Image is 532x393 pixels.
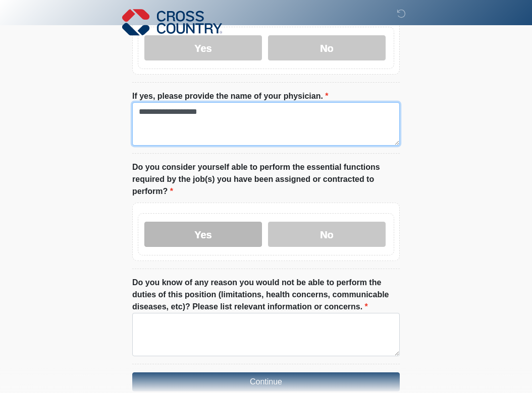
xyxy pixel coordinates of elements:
[268,222,386,247] label: No
[144,35,262,60] label: Yes
[268,35,386,60] label: No
[132,277,400,313] label: Do you know of any reason you would not be able to perform the duties of this position (limitatio...
[144,222,262,247] label: Yes
[132,372,400,391] button: Continue
[132,161,400,198] label: Do you consider yourself able to perform the essential functions required by the job(s) you have ...
[122,8,222,37] img: Cross Country Logo
[132,90,329,102] label: If yes, please provide the name of your physician.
